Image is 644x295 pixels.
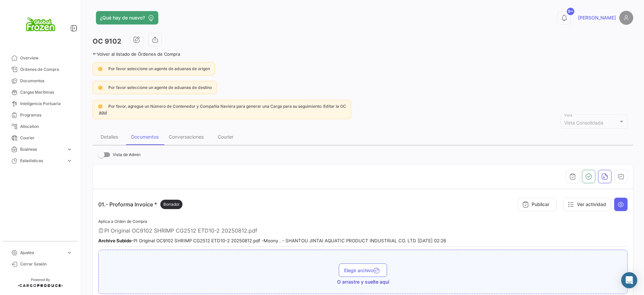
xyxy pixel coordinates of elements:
button: Ver actividad [563,198,610,211]
span: Elegir archivo [344,267,382,273]
span: O arrastre y suelte aquí [337,279,389,285]
span: Por favor seleccione un agente de aduanas de origen [108,66,210,71]
span: Vista Consolidada [564,120,603,126]
button: ¿Qué hay de nuevo? [96,11,158,24]
span: Cargas Marítimas [20,89,72,95]
a: Allocation [5,121,75,132]
a: Courier [5,132,75,144]
a: aquí [98,110,108,115]
span: Por favor seleccione un agente de aduanas de destino [108,85,212,90]
div: Detalles [101,134,118,140]
span: Documentos [20,78,72,84]
span: Business [20,146,64,152]
small: - PI Original OC9102 SHRIMP CG2512 ETD10-2 20250812.pdf - Moony . - SHANTOU JINTAI AQUATIC PRODUC... [98,238,446,243]
span: [PERSON_NAME] [578,14,616,21]
img: placeholder-user.png [619,11,633,25]
a: Overview [5,52,75,64]
span: Courier [20,135,72,141]
img: logo+global+frozen.png [23,8,57,42]
span: Cerrar Sesión [20,261,72,267]
span: Vista de Admin [113,151,141,159]
a: Programas [5,109,75,121]
b: Archivo Subido [98,238,131,243]
span: expand_more [66,146,72,152]
div: Courier [218,134,233,140]
a: Volver al listado de Órdenes de Compra [93,51,180,57]
span: Inteligencia Portuaria [20,101,72,107]
h3: OC 9102 [93,37,121,46]
span: expand_more [66,158,72,164]
a: Inteligencia Portuaria [5,98,75,109]
a: Cargas Marítimas [5,87,75,98]
span: PI Original OC9102 SHRIMP CG2512 ETD10-2 20250812.pdf [104,227,257,234]
span: Aplica a Orden de Compra [98,219,147,224]
span: Órdenes de Compra [20,66,72,72]
span: ¿Qué hay de nuevo? [100,14,145,21]
button: Publicar [518,198,556,211]
a: Órdenes de Compra [5,64,75,75]
div: Conversaciones [169,134,204,140]
span: Por favor, agregue un Número de Contenedor y Compañía Naviera para generar una Carga para su segu... [108,104,346,109]
span: Ajustes [20,250,64,256]
a: Documentos [5,75,75,87]
span: Estadísticas [20,158,64,164]
div: Abrir Intercom Messenger [621,272,637,288]
span: Programas [20,112,72,118]
span: Borrador [163,201,179,207]
span: Overview [20,55,72,61]
span: Allocation [20,124,72,130]
p: 01.- Proforma Invoice * [98,200,182,209]
span: expand_more [66,250,72,256]
button: Elegir archivo [339,263,387,277]
div: Documentos [131,134,159,140]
